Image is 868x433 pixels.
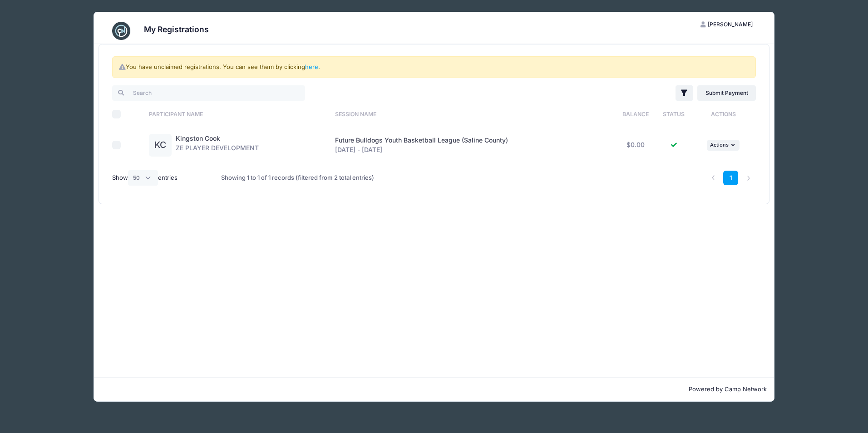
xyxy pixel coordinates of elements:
div: You have unclaimed registrations. You can see them by clicking . [112,56,756,78]
div: [DATE] - [DATE] [335,136,611,155]
div: ZE PLAYER DEVELOPMENT [176,134,259,157]
span: Future Bulldogs Youth Basketball League (Saline County) [335,136,508,144]
button: Actions [707,140,740,151]
span: [PERSON_NAME] [708,21,753,28]
th: Participant Name: activate to sort column ascending [144,102,330,126]
th: Balance: activate to sort column ascending [615,102,657,126]
th: Actions: activate to sort column ascending [691,102,756,126]
div: KC [149,134,172,157]
th: Status: activate to sort column ascending [657,102,691,126]
a: 1 [723,171,738,186]
a: here [305,63,318,70]
p: Powered by Camp Network [101,385,767,394]
input: Search [112,85,305,101]
select: Showentries [128,170,158,186]
td: $0.00 [615,126,657,164]
div: Showing 1 to 1 of 1 records (filtered from 2 total entries) [221,167,374,188]
label: Show entries [112,170,178,186]
a: KC [149,142,172,149]
button: [PERSON_NAME] [693,17,761,32]
th: Session Name: activate to sort column ascending [330,102,615,126]
h3: My Registrations [144,25,209,34]
th: Select All [112,102,144,126]
a: Submit Payment [697,85,756,101]
span: Actions [710,142,729,148]
a: Kingston Cook [176,134,220,142]
img: CampNetwork [112,22,130,40]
